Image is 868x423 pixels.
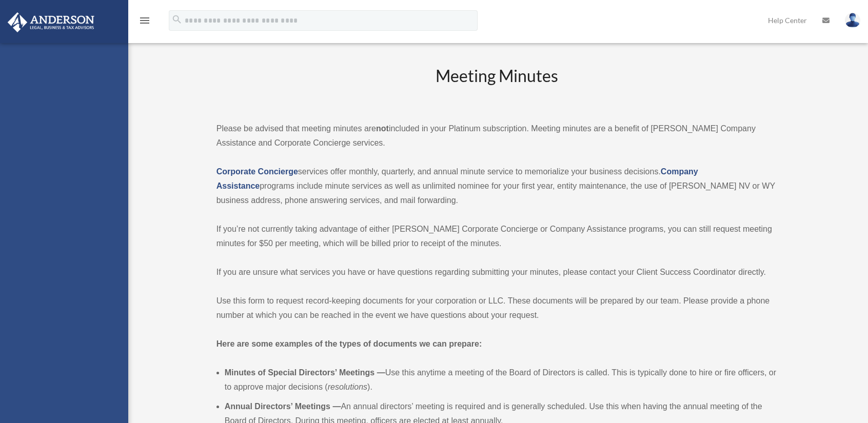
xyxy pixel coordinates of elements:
[216,265,778,279] p: If you are unsure what services you have or have questions regarding submitting your minutes, ple...
[225,368,385,377] b: Minutes of Special Directors’ Meetings —
[845,13,860,28] img: User Pic
[5,12,97,32] img: Anderson Advisors Platinum Portal
[216,165,778,208] p: services offer monthly, quarterly, and annual minute service to memorialize your business decisio...
[216,122,778,150] p: Please be advised that meeting minutes are included in your Platinum subscription. Meeting minute...
[216,167,698,190] a: Company Assistance
[225,402,341,411] b: Annual Directors’ Meetings —
[216,65,778,107] h2: Meeting Minutes
[139,18,151,27] a: menu
[328,382,367,391] em: resolutions
[216,222,778,251] p: If you’re not currently taking advantage of either [PERSON_NAME] Corporate Concierge or Company A...
[225,366,778,394] li: Use this anytime a meeting of the Board of Directors is called. This is typically done to hire or...
[216,339,482,348] strong: Here are some examples of the types of documents we can prepare:
[216,294,778,323] p: Use this form to request record-keeping documents for your corporation or LLC. These documents wi...
[376,124,389,133] strong: not
[139,14,151,27] i: menu
[216,167,298,176] a: Corporate Concierge
[171,14,183,25] i: search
